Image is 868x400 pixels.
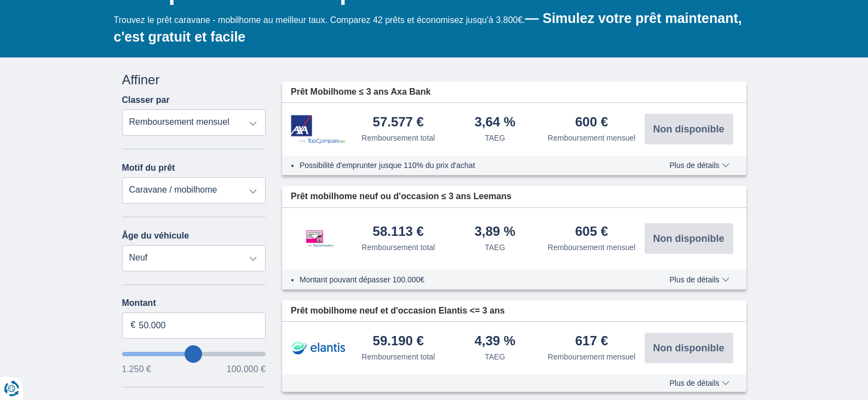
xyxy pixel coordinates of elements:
img: pret personnel Elantis [291,334,346,362]
div: Trouvez le prêt caravane - mobilhome au meilleur taux. Comparez 42 prêts et économisez jusqu'à 3.... [114,9,746,46]
button: Plus de détails [661,161,737,170]
label: Montant [122,298,266,308]
div: 3,89 % [474,225,515,240]
label: Classer par [122,95,170,105]
b: — Simulez votre prêt maintenant, c'est gratuit et facile [114,10,742,44]
span: Prêt mobilhome neuf et d'occasion Elantis <= 3 ans [291,305,505,317]
div: Remboursement total [361,132,435,143]
div: Remboursement mensuel [548,132,635,143]
span: 100.000 € [227,365,266,374]
div: 57.577 € [373,115,424,130]
div: 58.113 € [373,225,424,240]
div: Remboursement mensuel [548,242,635,253]
button: Non disponible [645,223,733,254]
span: Prêt mobilhome neuf ou d'occasion ≤ 3 ans Leemans [291,190,511,203]
div: 617 € [575,334,608,349]
span: Non disponible [653,343,725,353]
label: Âge du véhicule [122,231,189,241]
span: Plus de détails [669,161,729,169]
div: TAEG [485,351,505,362]
div: 600 € [575,115,608,130]
span: Prêt Mobilhome ≤ 3 ans Axa Bank [291,86,430,98]
button: Plus de détails [661,275,737,284]
div: 605 € [575,225,608,240]
div: 59.190 € [373,334,424,349]
div: Remboursement total [361,351,435,362]
button: Non disponible [645,333,733,363]
span: € [131,319,136,332]
img: pret personnel Axa Bank [291,115,346,144]
div: Remboursement total [361,242,435,253]
span: Non disponible [653,124,725,134]
label: Motif du prêt [122,163,175,173]
div: 4,39 % [474,334,515,349]
button: Non disponible [645,114,733,144]
input: wantToBorrow [122,352,266,356]
button: Plus de détails [661,379,737,387]
div: 3,64 % [474,115,515,130]
span: Non disponible [653,234,725,244]
li: Possibilité d'emprunter jusque 110% du prix d'achat [300,160,637,171]
span: 1.250 € [122,365,151,374]
div: Remboursement mensuel [548,351,635,362]
span: Plus de détails [669,276,729,283]
div: TAEG [485,132,505,143]
div: Affiner [122,71,266,89]
div: TAEG [485,242,505,253]
li: Montant pouvant dépasser 100.000€ [300,274,637,285]
img: pret personnel Leemans Kredieten [291,219,346,258]
span: Plus de détails [669,379,729,387]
